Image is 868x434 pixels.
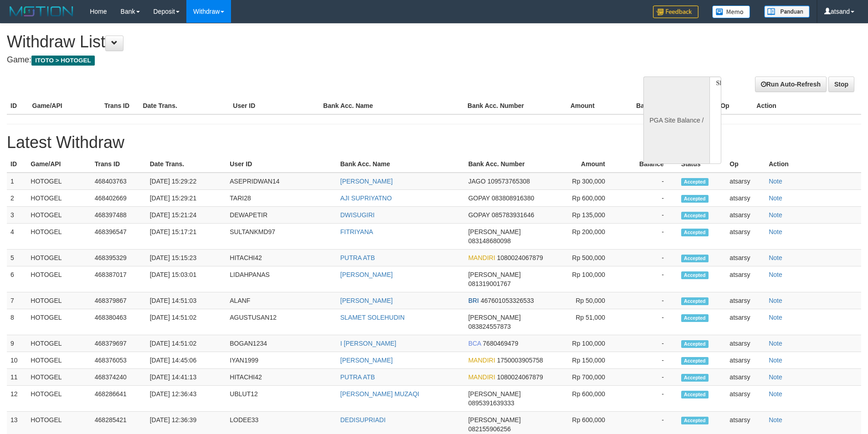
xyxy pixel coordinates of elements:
td: 9 [7,335,27,352]
td: - [619,266,678,292]
span: 0895391639333 [468,399,514,407]
td: HITACHI42 [226,369,336,386]
td: LIDAHPANAS [226,266,336,292]
td: Rp 50,000 [550,292,619,309]
th: Bank Acc. Number [464,97,536,114]
th: Trans ID [91,156,146,173]
th: Bank Acc. Name [337,156,465,173]
span: MANDIRI [468,373,495,381]
td: 468403763 [91,173,146,190]
td: 4 [7,224,27,250]
span: JAGO [468,178,486,185]
td: Rp 135,000 [550,207,619,224]
td: SULTANKMD97 [226,224,336,250]
td: HOTOGEL [27,335,91,352]
td: Rp 150,000 [550,352,619,369]
a: Note [769,254,782,261]
td: 2 [7,190,27,207]
span: Accepted [681,391,709,398]
td: 6 [7,266,27,292]
a: I [PERSON_NAME] [340,340,396,347]
td: Rp 51,000 [550,309,619,335]
span: GOPAY [468,211,490,219]
a: [PERSON_NAME] [340,357,393,364]
td: 1 [7,173,27,190]
td: - [619,292,678,309]
td: atsarsy [726,352,765,369]
span: 083824557873 [468,323,511,330]
td: - [619,335,678,352]
td: 468402669 [91,190,146,207]
td: 11 [7,369,27,386]
th: Bank Acc. Number [465,156,550,173]
td: [DATE] 14:41:13 [146,369,226,386]
td: [DATE] 15:03:01 [146,266,226,292]
th: Balance [619,156,678,173]
td: IYAN1999 [226,352,336,369]
td: HOTOGEL [27,309,91,335]
span: 1080024067879 [497,254,543,261]
a: DEDISUPRIADI [340,416,386,424]
a: Note [769,357,782,364]
td: 10 [7,352,27,369]
td: HOTOGEL [27,250,91,266]
a: [PERSON_NAME] MUZAQI [340,390,419,398]
span: [PERSON_NAME] [468,390,521,398]
td: [DATE] 14:51:02 [146,335,226,352]
td: HOTOGEL [27,190,91,207]
td: BOGAN1234 [226,335,336,352]
th: Action [753,97,861,114]
a: Note [769,390,782,398]
th: Date Trans. [146,156,226,173]
span: Accepted [681,195,709,203]
span: Accepted [681,340,709,348]
td: atsarsy [726,335,765,352]
span: Accepted [681,178,709,186]
td: Rp 500,000 [550,250,619,266]
td: atsarsy [726,224,765,250]
td: atsarsy [726,190,765,207]
span: Accepted [681,271,709,279]
td: Rp 100,000 [550,266,619,292]
img: Feedback.jpg [653,5,699,18]
span: 082155906256 [468,425,511,433]
td: HOTOGEL [27,369,91,386]
span: Accepted [681,417,709,424]
a: Run Auto-Refresh [755,77,827,92]
td: 468376053 [91,352,146,369]
span: BRI [468,297,479,304]
td: [DATE] 14:51:03 [146,292,226,309]
td: HOTOGEL [27,292,91,309]
td: Rp 600,000 [550,190,619,207]
th: ID [7,156,27,173]
h1: Latest Withdraw [7,133,861,152]
img: Button%20Memo.svg [712,5,750,18]
span: [PERSON_NAME] [468,314,521,321]
td: Rp 300,000 [550,173,619,190]
span: 081319001767 [468,280,511,287]
td: AGUSTUSAN12 [226,309,336,335]
td: atsarsy [726,292,765,309]
td: Rp 700,000 [550,369,619,386]
td: 468396547 [91,224,146,250]
td: Rp 200,000 [550,224,619,250]
span: Accepted [681,314,709,322]
td: HOTOGEL [27,352,91,369]
a: FITRIYANA [340,228,373,235]
a: Note [769,194,782,202]
a: Note [769,373,782,381]
td: 468286641 [91,386,146,412]
td: HOTOGEL [27,266,91,292]
td: 12 [7,386,27,412]
a: PUTRA ATB [340,373,375,381]
span: Accepted [681,255,709,262]
span: ITOTO > HOTOGEL [31,56,95,66]
span: [PERSON_NAME] [468,271,521,278]
td: HOTOGEL [27,207,91,224]
span: 083148680098 [468,237,511,245]
td: 468374240 [91,369,146,386]
td: ASEPRIDWAN14 [226,173,336,190]
td: - [619,173,678,190]
th: User ID [229,97,319,114]
td: atsarsy [726,369,765,386]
